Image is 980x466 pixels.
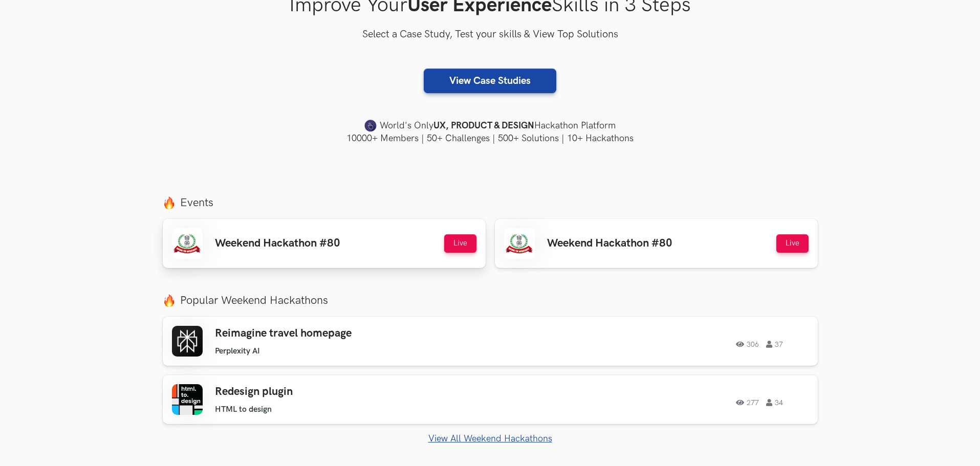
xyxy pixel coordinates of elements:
[215,346,260,356] li: Perplexity AI
[163,119,818,133] h4: World's Only Hackathon Platform
[163,294,818,307] label: Popular Weekend Hackathons
[766,341,783,348] span: 37
[163,132,818,145] h4: 10000+ Members | 50+ Challenges | 500+ Solutions | 10+ Hackathons
[215,385,506,398] h3: Redesign plugin
[163,196,818,210] label: Events
[163,27,818,43] h3: Select a Case Study, Test your skills & View Top Solutions
[163,294,176,307] img: fire.png
[766,399,783,406] span: 34
[424,69,556,93] a: View Case Studies
[364,119,377,132] img: uxhack-favicon-image.png
[163,433,818,444] a: View All Weekend Hackathons
[444,234,476,253] button: Live
[547,237,672,250] h3: Weekend Hackathon #80
[736,341,759,348] span: 306
[776,234,809,253] button: Live
[163,375,818,424] a: Redesign plugin HTML to design 277 34
[163,196,176,209] img: fire.png
[736,399,759,406] span: 277
[495,219,818,268] a: Weekend Hackathon #80 Live
[215,405,272,414] li: HTML to design
[163,317,818,366] a: Reimagine travel homepage Perplexity AI 306 37
[163,219,486,268] a: Weekend Hackathon #80 Live
[215,327,506,340] h3: Reimagine travel homepage
[433,119,534,133] strong: UX, PRODUCT & DESIGN
[215,237,340,250] h3: Weekend Hackathon #80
